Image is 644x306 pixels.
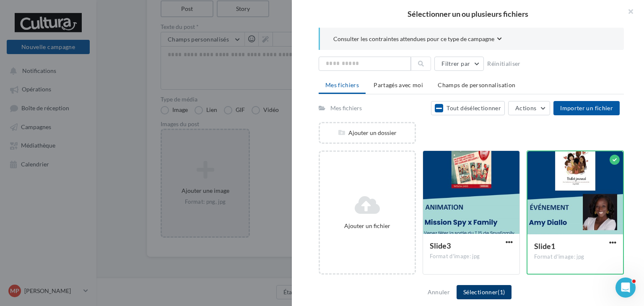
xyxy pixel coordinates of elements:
[431,101,505,115] button: Tout désélectionner
[534,253,616,261] div: Format d'image: jpg
[374,81,423,88] span: Partagés avec moi
[325,81,359,88] span: Mes fichiers
[508,101,550,115] button: Actions
[515,104,536,112] span: Actions
[330,104,362,112] div: Mes fichiers
[430,253,513,260] div: Format d'image: jpg
[534,241,555,251] span: Slide1
[305,10,631,18] h2: Sélectionner un ou plusieurs fichiers
[434,57,484,71] button: Filtrer par
[484,59,524,69] button: Réinitialiser
[320,129,415,137] div: Ajouter un dossier
[333,34,502,45] button: Consulter les contraintes attendues pour ce type de campagne
[438,81,515,88] span: Champs de personnalisation
[457,285,512,299] button: Sélectionner(1)
[553,101,620,115] button: Importer un fichier
[333,35,494,43] span: Consulter les contraintes attendues pour ce type de campagne
[615,277,636,298] iframe: Intercom live chat
[430,241,451,250] span: Slide3
[323,222,411,230] div: Ajouter un fichier
[498,288,505,296] span: (1)
[560,104,613,112] span: Importer un fichier
[424,287,453,297] button: Annuler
